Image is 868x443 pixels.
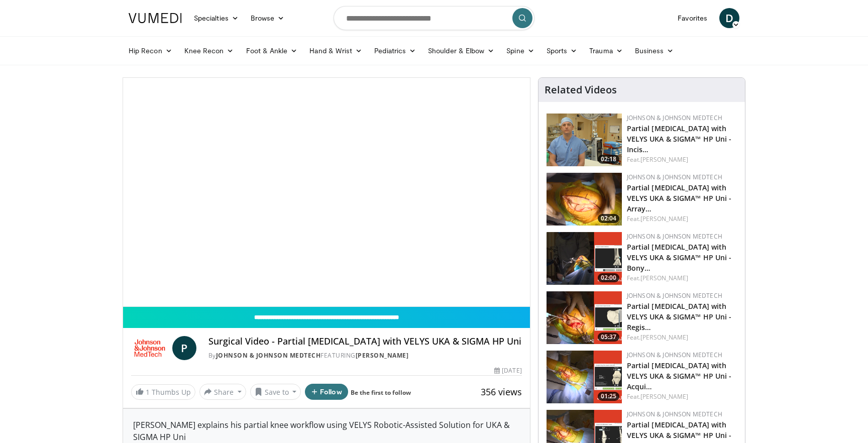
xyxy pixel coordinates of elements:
a: Johnson & Johnson MedTech [627,114,722,122]
h4: Surgical Video - Partial [MEDICAL_DATA] with VELYS UKA & SIGMA HP Uni [208,336,522,347]
span: 05:37 [598,333,619,342]
a: 05:37 [547,291,622,344]
a: Knee Recon [178,41,240,61]
a: [PERSON_NAME] [640,214,688,223]
div: By FEATURING [208,351,522,360]
a: Hand & Wrist [303,41,368,61]
a: Partial [MEDICAL_DATA] with VELYS UKA & SIGMA™ HP Uni - Array… [627,183,732,213]
span: 02:04 [598,214,619,223]
img: Johnson & Johnson MedTech [131,336,168,360]
h4: Related Videos [545,84,617,96]
span: 02:00 [598,273,619,282]
span: 01:25 [598,392,619,401]
a: [PERSON_NAME] [640,333,688,342]
div: Feat. [627,274,737,283]
span: 02:18 [598,155,619,164]
video-js: Video Player [123,78,530,307]
a: Business [629,41,680,61]
a: Favorites [672,8,713,28]
a: P [172,336,196,360]
button: Follow [305,384,348,400]
a: Shoulder & Elbow [422,41,500,61]
img: e08a7d39-3b34-4ac3-abe8-53cc16b57bb7.png.150x105_q85_crop-smart_upscale.png [547,351,622,403]
a: Trauma [583,41,629,61]
a: Pediatrics [368,41,422,61]
a: 02:04 [547,173,622,226]
div: Feat. [627,214,737,224]
div: Feat. [627,333,737,342]
a: Johnson & Johnson MedTech [216,351,321,360]
img: 10880183-925c-4d1d-aa73-511a6d8478f5.png.150x105_q85_crop-smart_upscale.png [547,232,622,285]
a: Browse [245,8,291,28]
a: Johnson & Johnson MedTech [627,232,722,241]
button: Save to [250,384,301,400]
a: D [719,8,739,28]
div: Feat. [627,392,737,401]
div: Feat. [627,155,737,164]
a: Johnson & Johnson MedTech [627,291,722,300]
a: [PERSON_NAME] [640,155,688,164]
a: Johnson & Johnson MedTech [627,410,722,418]
a: [PERSON_NAME] [640,392,688,401]
img: 54cbb26e-ac4b-4a39-a481-95817778ae11.png.150x105_q85_crop-smart_upscale.png [547,114,622,166]
a: 02:00 [547,232,622,285]
a: Specialties [188,8,245,28]
a: Foot & Ankle [240,41,304,61]
a: Partial [MEDICAL_DATA] with VELYS UKA & SIGMA™ HP Uni - Incis… [627,124,732,154]
a: [PERSON_NAME] [640,274,688,282]
a: 02:18 [547,114,622,166]
span: 356 views [481,386,522,398]
a: Partial [MEDICAL_DATA] with VELYS UKA & SIGMA™ HP Uni - Regis… [627,301,732,332]
a: Johnson & Johnson MedTech [627,173,722,181]
img: a774e0b8-2510-427c-a800-81b67bfb6776.png.150x105_q85_crop-smart_upscale.png [547,291,622,344]
img: VuMedi Logo [129,13,182,23]
a: Hip Recon [123,41,178,61]
span: 1 [146,387,150,397]
a: Be the first to follow [351,388,411,397]
a: 01:25 [547,351,622,403]
a: Johnson & Johnson MedTech [627,351,722,359]
input: Search topics, interventions [334,6,534,30]
a: Partial [MEDICAL_DATA] with VELYS UKA & SIGMA™ HP Uni - Bony… [627,242,732,273]
a: Spine [500,41,540,61]
a: [PERSON_NAME] [356,351,409,360]
a: Partial [MEDICAL_DATA] with VELYS UKA & SIGMA™ HP Uni - Acqui… [627,361,732,391]
a: Sports [540,41,584,61]
a: 1 Thumbs Up [131,384,195,400]
img: de91269e-dc9f-44d3-9315-4c54a60fc0f6.png.150x105_q85_crop-smart_upscale.png [547,173,622,226]
button: Share [199,384,246,400]
div: [DATE] [494,366,521,375]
